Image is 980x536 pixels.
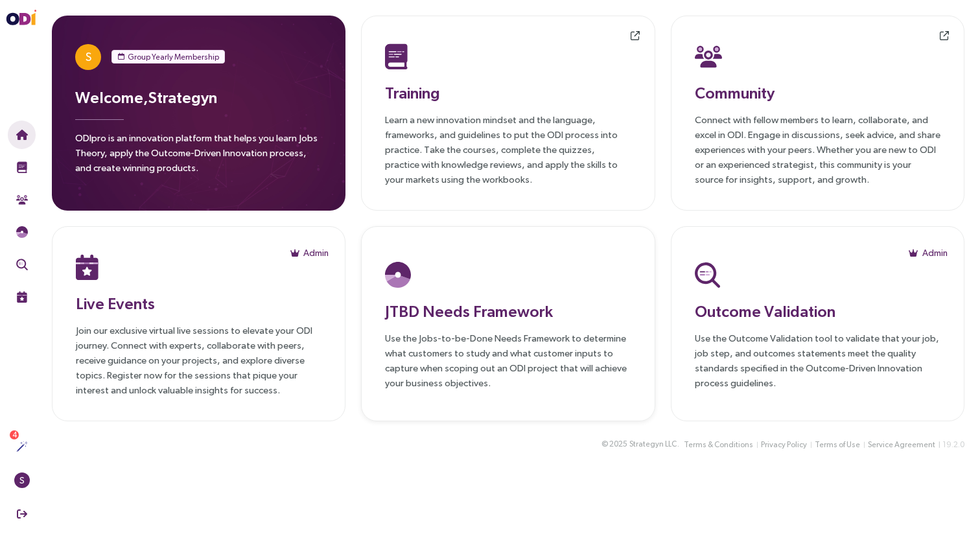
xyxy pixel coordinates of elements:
[75,86,322,109] h3: Welcome, Strategyn
[814,438,861,452] button: Terms of Use
[868,439,935,451] span: Service Agreement
[8,432,36,461] button: Actions
[75,130,322,183] p: ODIpro is an innovation platform that helps you learn Jobs Theory, apply the Outcome-Driven Innov...
[10,430,19,439] sup: 4
[16,441,28,452] img: Actions
[16,226,28,238] img: JTBD Needs Framework
[695,299,940,323] h3: Outcome Validation
[385,262,411,288] img: JTBD Needs Platform
[16,161,28,173] img: Training
[8,185,36,214] button: Community
[76,254,99,280] img: Live Events
[760,438,808,452] button: Privacy Policy
[695,262,720,288] img: Outcome Validation
[695,331,940,390] p: Use the Outcome Validation tool to validate that your job, job step, and outcomes statements meet...
[683,438,754,452] button: Terms & Conditions
[303,246,329,260] span: Admin
[12,430,17,439] span: 4
[909,242,948,263] button: Admin
[385,112,631,187] p: Learn a new innovation mindset and the language, frameworks, and guidelines to put the ODI proces...
[629,438,677,450] span: Strategyn LLC
[629,437,677,451] button: Strategyn LLC
[942,440,964,449] span: 19.2.0
[8,121,36,149] button: Home
[128,51,219,64] span: Group Yearly Membership
[86,44,91,70] span: S
[76,323,321,397] p: Join our exclusive virtual live sessions to elevate your ODI journey. Connect with experts, colla...
[16,291,28,303] img: Live Events
[8,218,36,246] button: Needs Framework
[695,81,940,104] h3: Community
[290,242,329,263] button: Admin
[8,250,36,279] button: Outcome Validation
[8,466,36,495] button: S
[867,438,936,452] button: Service Agreement
[16,259,28,270] img: Outcome Validation
[8,153,36,181] button: Training
[695,43,722,69] img: Community
[8,283,36,311] button: Live Events
[19,472,25,488] span: S
[815,439,860,451] span: Terms of Use
[385,43,408,69] img: Training
[601,437,679,451] div: © 2025 .
[76,292,321,315] h3: Live Events
[385,299,631,323] h3: JTBD Needs Framework
[385,331,631,390] p: Use the Jobs-to-be-Done Needs Framework to determine what customers to study and what customer in...
[684,439,753,451] span: Terms & Conditions
[16,194,28,205] img: Community
[761,439,807,451] span: Privacy Policy
[8,500,36,528] button: Sign Out
[385,81,631,104] h3: Training
[695,112,940,187] p: Connect with fellow members to learn, collaborate, and excel in ODI. Engage in discussions, seek ...
[922,246,948,260] span: Admin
